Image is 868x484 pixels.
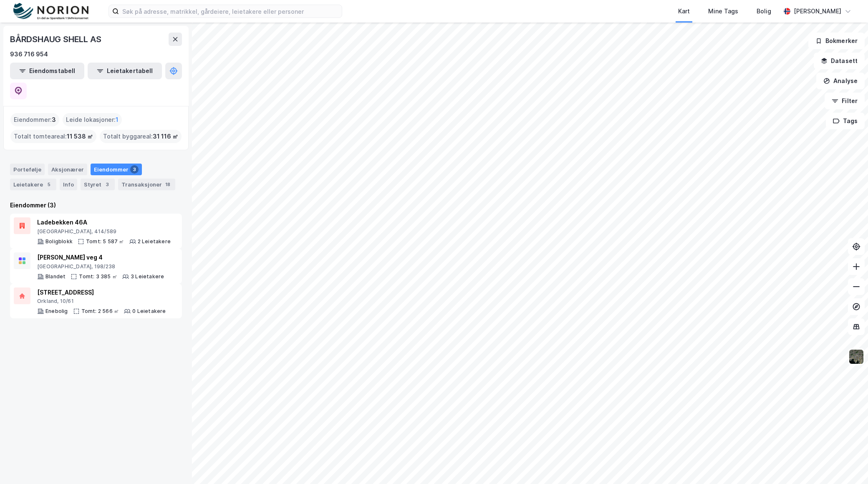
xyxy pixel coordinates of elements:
[164,180,172,189] div: 18
[708,6,738,16] div: Mine Tags
[10,63,84,79] button: Eiendomstabell
[119,5,342,18] input: Søk på adresse, matrikkel, gårdeiere, leietakere eller personer
[678,6,690,16] div: Kart
[45,238,73,245] div: Boligblokk
[37,217,171,227] div: Ladebekken 46A
[808,33,865,49] button: Bokmerker
[37,298,166,305] div: Orkland, 10/61
[79,273,117,280] div: Tomt: 3 385 ㎡
[103,180,111,189] div: 3
[45,273,66,280] div: Blandet
[60,179,77,190] div: Info
[814,53,865,69] button: Datasett
[63,113,122,126] div: Leide lokasjoner :
[825,93,865,109] button: Filter
[848,349,864,365] img: 9k=
[100,130,182,143] div: Totalt byggareal :
[118,179,175,190] div: Transaksjoner
[37,228,171,235] div: [GEOGRAPHIC_DATA], 414/589
[81,179,115,190] div: Styret
[45,308,68,315] div: Enebolig
[86,238,124,245] div: Tomt: 5 587 ㎡
[794,6,841,16] div: [PERSON_NAME]
[81,308,119,315] div: Tomt: 2 566 ㎡
[37,252,164,262] div: [PERSON_NAME] veg 4
[91,164,142,175] div: Eiendommer
[52,115,56,125] span: 3
[132,308,166,315] div: 0 Leietakere
[45,180,53,189] div: 5
[116,115,119,125] span: 1
[130,165,139,174] div: 3
[131,273,164,280] div: 3 Leietakere
[10,33,103,46] div: BÅRDSHAUG SHELL AS
[816,73,865,89] button: Analyse
[13,3,88,20] img: norion-logo.80e7a08dc31c2e691866.png
[37,287,166,297] div: [STREET_ADDRESS]
[48,164,87,175] div: Aksjonærer
[67,131,93,141] span: 11 538 ㎡
[153,131,178,141] span: 31 116 ㎡
[757,6,771,16] div: Bolig
[10,179,56,190] div: Leietakere
[10,49,48,59] div: 936 716 954
[10,164,45,175] div: Portefølje
[10,130,96,143] div: Totalt tomteareal :
[826,113,865,129] button: Tags
[88,63,162,79] button: Leietakertabell
[826,444,868,484] iframe: Chat Widget
[10,113,59,126] div: Eiendommer :
[10,200,182,210] div: Eiendommer (3)
[138,238,171,245] div: 2 Leietakere
[37,263,164,270] div: [GEOGRAPHIC_DATA], 198/238
[826,444,868,484] div: Kontrollprogram for chat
